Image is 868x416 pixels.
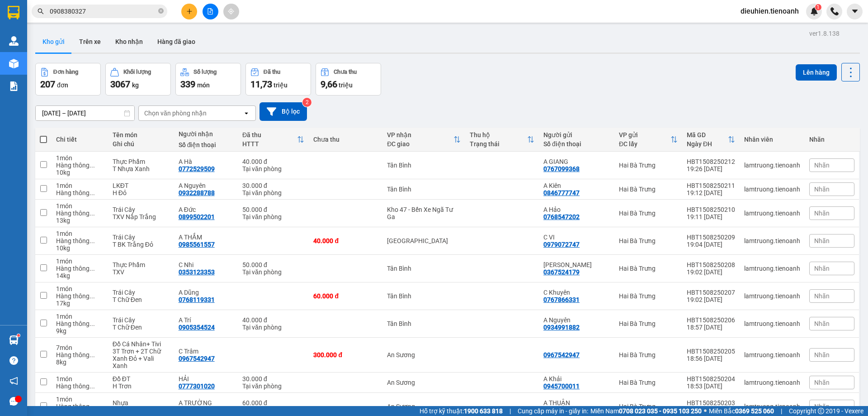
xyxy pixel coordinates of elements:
div: Đã thu [242,131,297,139]
button: Chưa thu9,66 triệu [316,63,381,96]
div: 0967542947 [179,355,215,362]
div: Nhãn [809,136,854,143]
div: 0985561557 [179,241,215,248]
span: ... [90,189,95,196]
button: caret-down [847,4,863,19]
div: lamtruong.tienoanh [744,403,800,410]
div: 7 món [56,344,103,351]
span: 3067 [110,79,130,90]
span: đơn [57,81,68,89]
span: Nhãn [814,210,830,217]
div: Hàng thông thường [56,210,103,217]
div: lamtruong.tienoanh [744,237,800,244]
div: Tân Bình [387,162,461,169]
div: Nhân viên [744,136,800,143]
div: Đồ ĐT [113,375,170,383]
div: 30.000 đ [242,182,304,189]
span: | [509,406,511,416]
button: Bộ lọc [259,102,307,121]
span: plus [186,8,193,14]
sup: 2 [302,98,311,107]
div: 14 kg [56,272,103,279]
div: Khối lượng [123,69,151,75]
div: Tân Bình [387,186,461,193]
div: 40.000 đ [242,158,304,165]
span: triệu [274,81,288,89]
div: lamtruong.tienoanh [744,186,800,193]
div: Đã thu [264,69,280,75]
div: 19:02 [DATE] [687,296,735,303]
span: caret-down [851,7,859,15]
div: C Khuyên [543,289,610,296]
div: 0768119331 [179,296,215,303]
div: An Sương [387,351,461,359]
div: HBT1508250206 [687,316,735,324]
div: TXV Nắp Trắng [113,213,170,220]
div: Số lượng [193,69,217,75]
div: Trạng thái [470,140,527,148]
div: Hàng thông thường [56,320,103,327]
div: 1 món [56,182,103,189]
button: aim [223,4,239,19]
div: Hai Bà Trưng [619,351,678,359]
th: Toggle SortBy [465,128,539,152]
div: lamtruong.tienoanh [744,210,800,217]
button: plus [181,4,197,19]
div: Tân Bình [387,320,461,327]
div: 1 món [56,313,103,320]
div: An Sương [387,403,461,410]
div: Số điện thoại [179,141,233,148]
div: Kho 47 - Bến Xe Ngã Tư Ga [387,206,461,220]
div: lamtruong.tienoanh [744,265,800,272]
div: Chọn văn phòng nhận [144,109,207,118]
div: T Chữ Đen [113,296,170,303]
div: 10 kg [56,169,103,176]
div: lamtruong.tienoanh [744,351,800,359]
div: 0899502201 [179,213,215,220]
div: Hai Bà Trưng [619,379,678,386]
span: question-circle [9,356,18,365]
th: Toggle SortBy [682,128,740,152]
div: 1 món [56,396,103,403]
div: 60.000 đ [313,292,378,300]
span: copyright [818,408,824,414]
button: Lên hàng [796,64,837,81]
div: Thực Phẩm [113,158,170,165]
span: Nhãn [814,379,830,386]
div: HBT1508250203 [687,399,735,406]
div: Hàng thông thường [56,383,103,390]
div: C Nhi [179,261,233,268]
img: phone-icon [830,7,839,15]
div: Tên món [113,131,170,139]
div: Đơn hàng [53,69,78,75]
div: A Nguyên [179,182,233,189]
div: Hàng thông thường [56,403,103,410]
div: lamtruong.tienoanh [744,292,800,300]
img: warehouse-icon [9,335,19,345]
div: HBT1508250204 [687,375,735,383]
div: Hàng thông thường [56,265,103,272]
div: 19:04 [DATE] [687,241,735,248]
div: Người nhận [179,130,233,138]
span: ... [90,162,95,169]
div: 0967542947 [543,351,580,359]
div: lamtruong.tienoanh [744,379,800,386]
strong: 0708 023 035 - 0935 103 250 [619,407,702,415]
div: A THUẬN [543,399,610,406]
div: Ghi chú [113,140,170,148]
div: H Đỏ [113,189,170,196]
div: VP nhận [387,131,453,139]
div: Tân Bình [387,292,461,300]
div: VP gửi [619,131,670,139]
strong: 1900 633 818 [464,407,503,415]
div: 1 món [56,154,103,162]
span: triệu [339,81,353,89]
span: aim [228,8,234,14]
div: 300.000 đ [313,351,378,359]
span: ... [90,320,95,327]
div: T BK Trắng Đỏ [113,241,170,248]
div: Ngày ĐH [687,140,728,148]
div: 50.000 đ [242,206,304,213]
div: Hai Bà Trưng [619,265,678,272]
div: 30.000 đ [242,375,304,383]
